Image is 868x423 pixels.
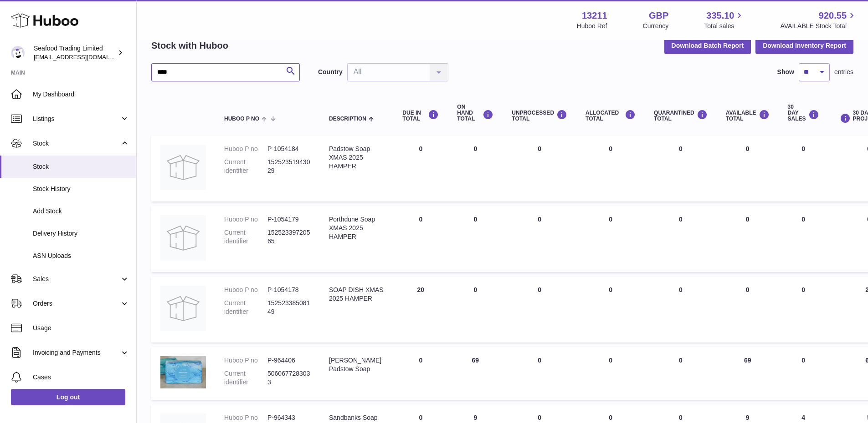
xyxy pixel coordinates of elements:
td: 0 [717,206,779,272]
td: 0 [393,136,448,201]
span: ASN Uploads [33,252,129,260]
td: 0 [576,206,645,272]
td: 0 [448,206,503,272]
td: 0 [448,277,503,342]
span: Stock [33,162,129,171]
dt: Huboo P no [224,413,267,422]
td: 69 [448,347,503,400]
span: 920.55 [819,10,847,22]
div: [PERSON_NAME] Padstow Soap [329,356,384,373]
img: product image [160,356,206,389]
td: 0 [779,206,828,272]
span: entries [834,68,853,76]
div: Currency [643,22,669,30]
td: 0 [779,277,828,342]
dd: P-1054184 [267,145,311,153]
strong: 13211 [582,10,607,22]
strong: GBP [649,10,668,22]
td: 0 [779,136,828,201]
div: 30 DAY SALES [788,104,819,122]
div: Seafood Trading Limited [34,44,116,61]
span: Listings [33,115,120,123]
span: 0 [679,286,683,293]
label: Country [318,68,343,76]
td: 0 [717,277,779,342]
div: Padstow Soap XMAS 2025 HAMPER [329,145,384,171]
dd: 5060677283033 [267,369,311,387]
span: Add Stock [33,207,129,216]
dd: 15252338508149 [267,299,311,316]
td: 69 [717,347,779,400]
img: product image [160,286,206,331]
span: Total sales [704,22,745,30]
label: Show [777,68,794,76]
img: product image [160,215,206,261]
dt: Huboo P no [224,215,267,224]
td: 0 [448,136,503,201]
td: 0 [503,347,576,400]
span: My Dashboard [33,90,129,99]
dt: Huboo P no [224,145,267,153]
td: 0 [393,347,448,400]
td: 0 [503,277,576,342]
a: Log out [11,389,125,405]
dd: P-1054178 [267,286,311,294]
td: 0 [503,206,576,272]
span: Cases [33,373,129,382]
td: 0 [576,347,645,400]
span: AVAILABLE Stock Total [780,22,857,30]
dt: Current identifier [224,158,267,175]
span: [EMAIL_ADDRESS][DOMAIN_NAME] [34,53,134,60]
span: Delivery History [33,229,129,238]
td: 0 [576,277,645,342]
div: Huboo Ref [577,22,607,30]
span: 0 [679,414,683,421]
img: product image [160,145,206,190]
button: Download Inventory Report [755,37,853,54]
button: Download Batch Report [664,37,751,54]
span: Stock History [33,185,129,193]
span: Orders [33,299,120,308]
a: 920.55 AVAILABLE Stock Total [780,10,857,30]
span: Usage [33,324,129,332]
span: Huboo P no [224,116,259,122]
dt: Current identifier [224,228,267,246]
span: Sales [33,275,120,283]
dd: P-964406 [267,356,311,365]
td: 0 [393,206,448,272]
div: DUE IN TOTAL [402,110,439,122]
span: 0 [679,216,683,223]
dd: 15252351943029 [267,158,311,175]
span: Description [329,116,366,122]
dt: Huboo P no [224,356,267,365]
div: SOAP DISH XMAS 2025 HAMPER [329,286,384,303]
td: 0 [717,136,779,201]
a: 335.10 Total sales [704,10,745,30]
img: online@rickstein.com [11,46,25,60]
dd: P-1054179 [267,215,311,224]
dd: 15252339720565 [267,228,311,246]
span: 335.10 [706,10,734,22]
td: 0 [503,136,576,201]
span: Invoicing and Payments [33,348,120,357]
td: 0 [576,136,645,201]
dd: P-964343 [267,413,311,422]
div: UNPROCESSED Total [512,110,567,122]
td: 0 [779,347,828,400]
dt: Current identifier [224,299,267,316]
div: ALLOCATED Total [586,110,636,122]
dt: Current identifier [224,369,267,387]
td: 20 [393,277,448,342]
span: Stock [33,139,120,148]
span: 0 [679,357,683,364]
div: Porthdune Soap XMAS 2025 HAMPER [329,215,384,241]
span: 0 [679,145,683,152]
h2: Stock with Huboo [151,40,228,52]
dt: Huboo P no [224,286,267,294]
div: AVAILABLE Total [726,110,770,122]
div: ON HAND Total [457,104,493,122]
div: QUARANTINED Total [654,110,708,122]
